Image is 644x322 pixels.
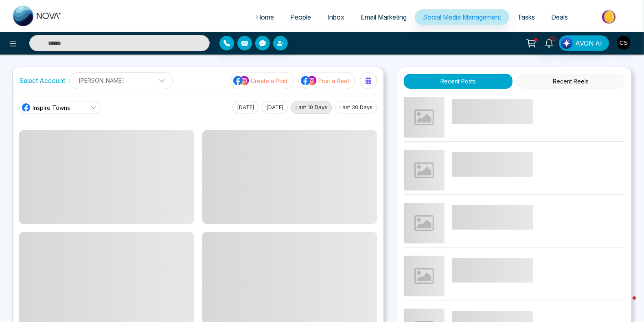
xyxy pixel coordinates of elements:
p: [PERSON_NAME] [74,74,168,87]
span: Email Marketing [361,13,407,21]
img: Market-place.gif [580,8,639,26]
button: [DATE] [262,101,288,114]
span: Deals [551,13,568,21]
span: 10+ [549,35,556,43]
a: People [282,9,319,25]
img: social-media-icon [233,75,250,86]
a: Deals [543,9,576,25]
img: Lead Flow [561,37,572,49]
a: 10+ [539,35,559,50]
p: Create a Post [251,77,287,85]
label: Select Account [19,76,65,85]
span: Social Media Management [423,13,501,21]
button: Recent Posts [404,74,512,89]
span: AVON AI [575,38,602,48]
button: Recent Reels [517,74,625,89]
iframe: Intercom live chat [616,294,636,314]
a: Home [248,9,282,25]
img: Nova CRM Logo [13,6,62,26]
button: [DATE] [232,101,258,114]
p: Post a Reel [318,77,349,85]
a: Social Media Management [415,9,509,25]
span: Home [256,13,274,21]
span: Inbox [327,13,344,21]
a: Inbox [319,9,353,25]
a: Tasks [509,9,543,25]
span: People [290,13,311,21]
a: Email Marketing [353,9,415,25]
button: Last 30 Days [335,101,377,114]
span: Tasks [517,13,535,21]
img: social-media-icon [301,75,317,86]
button: Last 10 Days [291,101,332,114]
img: User Avatar [617,36,631,50]
button: social-media-iconPost a Reel [298,72,355,89]
span: Inspire Towns [33,103,70,112]
button: social-media-iconCreate a Post [231,72,294,89]
button: AVON AI [559,35,609,51]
